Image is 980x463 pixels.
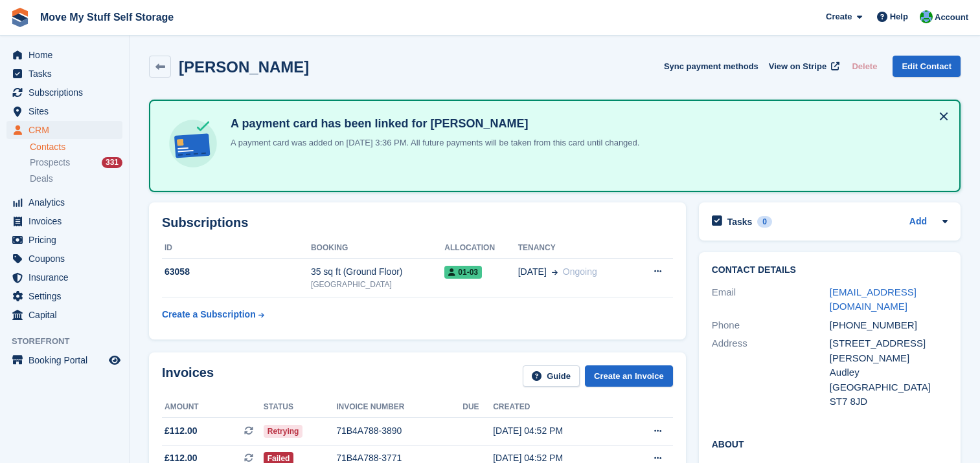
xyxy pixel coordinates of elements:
span: Create [826,10,852,23]
div: ST7 8JD [830,394,948,409]
a: menu [6,102,122,120]
a: menu [6,268,122,286]
div: 63058 [162,265,311,279]
span: Account [935,11,968,24]
span: [DATE] [518,265,547,279]
div: Phone [712,318,830,333]
span: Retrying [264,425,303,438]
a: Contacts [30,141,122,153]
a: Preview store [107,352,122,368]
a: Create an Invoice [585,365,673,387]
th: Invoice number [336,397,462,418]
div: 71B4A788-3890 [336,424,462,438]
span: Tasks [28,65,106,83]
span: Sites [28,102,106,120]
a: Edit Contact [893,56,961,77]
h4: A payment card has been linked for [PERSON_NAME] [225,116,639,131]
h2: Invoices [162,365,214,387]
a: menu [6,287,122,305]
a: Create a Subscription [162,303,264,327]
a: Move My Stuff Self Storage [35,6,179,28]
span: Subscriptions [28,83,106,102]
span: Deals [30,173,53,185]
div: Address [712,336,830,409]
a: View on Stripe [764,56,842,77]
a: Add [909,215,927,230]
span: Coupons [28,250,106,268]
a: menu [6,351,122,369]
th: ID [162,238,311,259]
a: [EMAIL_ADDRESS][DOMAIN_NAME] [830,286,917,312]
a: menu [6,231,122,249]
th: Booking [311,238,444,259]
div: Email [712,285,830,314]
th: Status [264,397,336,418]
a: menu [6,65,122,83]
div: [STREET_ADDRESS][PERSON_NAME] [830,336,948,365]
a: menu [6,212,122,230]
th: Due [462,397,493,418]
div: [DATE] 04:52 PM [493,424,622,438]
div: Audley [830,365,948,380]
span: Insurance [28,268,106,286]
a: menu [6,83,122,102]
span: Storefront [12,335,129,348]
a: menu [6,250,122,268]
div: [GEOGRAPHIC_DATA] [830,380,948,395]
span: 01-03 [444,266,482,279]
div: Create a Subscription [162,308,256,321]
h2: Contact Details [712,265,948,275]
div: 331 [102,157,122,168]
span: Settings [28,287,106,305]
a: menu [6,306,122,324]
a: menu [6,46,122,64]
span: £112.00 [165,424,198,438]
span: Help [890,10,908,23]
h2: About [712,437,948,450]
span: Pricing [28,231,106,249]
img: card-linked-ebf98d0992dc2aeb22e95c0e3c79077019eb2392cfd83c6a337811c24bc77127.svg [166,116,220,171]
button: Sync payment methods [664,56,758,77]
a: menu [6,121,122,139]
img: stora-icon-8386f47178a22dfd0bd8f6a31ec36ba5ce8667c1dd55bd0f319d3a0aa187defe.svg [10,8,30,27]
div: 35 sq ft (Ground Floor) [311,265,444,279]
h2: [PERSON_NAME] [179,58,309,76]
span: View on Stripe [769,60,826,73]
img: Dan [920,10,933,23]
span: CRM [28,121,106,139]
span: Capital [28,306,106,324]
button: Delete [847,56,882,77]
a: menu [6,193,122,211]
div: 0 [757,216,772,228]
th: Allocation [444,238,518,259]
span: Analytics [28,193,106,211]
h2: Tasks [727,216,753,228]
th: Tenancy [518,238,633,259]
a: Deals [30,172,122,186]
div: [PHONE_NUMBER] [830,318,948,333]
span: Booking Portal [28,351,106,369]
span: Invoices [28,212,106,230]
div: [GEOGRAPHIC_DATA] [311,279,444,290]
h2: Subscriptions [162,215,673,230]
span: Ongoing [563,266,597,277]
a: Prospects 331 [30,156,122,169]
span: Prospects [30,156,70,169]
span: Home [28,46,106,64]
th: Created [493,397,622,418]
p: A payment card was added on [DATE] 3:36 PM. All future payments will be taken from this card unti... [225,136,639,149]
th: Amount [162,397,264,418]
a: Guide [523,365,580,387]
